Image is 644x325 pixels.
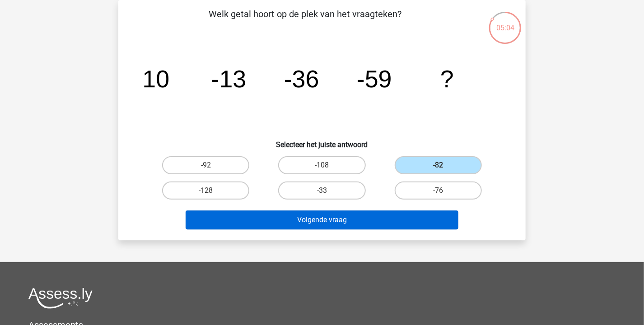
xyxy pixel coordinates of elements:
[395,156,482,174] label: -82
[278,182,365,200] label: -33
[278,156,365,174] label: -108
[142,65,169,92] tspan: 10
[133,133,511,149] h6: Selecteer het juiste antwoord
[211,65,247,92] tspan: -13
[488,11,522,33] div: 05:04
[395,182,482,200] label: -76
[440,65,454,92] tspan: ?
[162,182,249,200] label: -128
[357,65,392,92] tspan: -59
[28,287,93,309] img: Assessly logo
[162,156,249,174] label: -92
[186,210,459,229] button: Volgende vraag
[133,7,477,34] p: Welk getal hoort op de plek van het vraagteken?
[284,65,319,92] tspan: -36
